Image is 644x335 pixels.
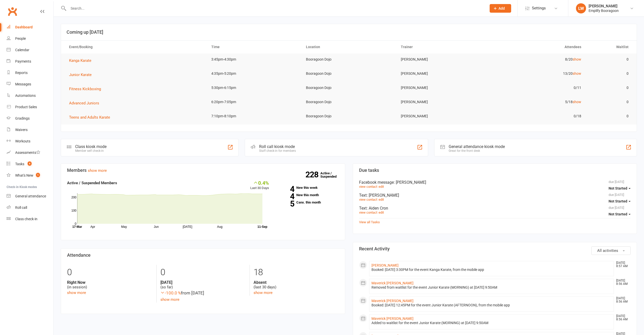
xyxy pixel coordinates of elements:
[160,290,246,296] div: from [DATE]
[491,68,586,80] td: 13/20
[396,53,491,65] td: [PERSON_NAME]
[36,173,40,177] span: 1
[7,90,53,101] a: Automations
[15,71,28,75] div: Reports
[277,186,339,189] a: 4New this week
[591,246,631,255] button: All activities
[277,193,339,197] a: 4New this month
[7,33,53,44] a: People
[69,114,114,120] button: Teens and Adults Karate
[207,41,302,53] th: Time
[396,96,491,108] td: [PERSON_NAME]
[207,96,302,108] td: 6:20pm-7:05pm
[371,299,413,303] a: Maverick [PERSON_NAME]
[67,168,339,173] h3: Members
[491,110,586,122] td: 0/18
[614,279,630,286] time: [DATE] 8:56 AM
[371,317,413,321] a: Maverick [PERSON_NAME]
[396,41,491,53] th: Trainer
[586,82,633,94] td: 0
[614,297,630,303] time: [DATE] 8:56 AM
[7,136,53,147] a: Workouts
[573,71,581,76] a: show
[7,191,53,202] a: General attendance kiosk mode
[7,124,53,136] a: Waivers
[67,5,483,12] input: Search...
[614,314,630,321] time: [DATE] 8:56 AM
[379,198,384,201] a: edit
[301,110,396,122] td: Booragoon Dojo
[7,147,53,158] a: Assessments
[259,149,296,153] div: Staff check-in for members
[305,171,320,178] strong: 228
[160,297,179,302] a: show more
[28,161,32,166] span: 4
[491,82,586,94] td: 0/11
[69,72,92,77] span: Junior Karate
[15,151,40,155] div: Assessments
[597,248,618,253] span: All activities
[371,268,612,272] div: Booked: [DATE] 3:30PM for the event Kanga Karate, from the mobile app
[254,280,339,290] div: (last 30 days)
[490,4,511,13] button: Add
[160,290,181,295] span: -100.0 %
[609,184,631,193] button: Not Started
[7,113,53,124] a: Gradings
[491,53,586,65] td: 8/20
[207,82,302,94] td: 5:30pm-6:15pm
[69,86,105,92] button: Fitness Kickboxing
[69,101,99,105] span: Advanced Juniors
[359,168,631,173] h3: Due tasks
[65,41,207,53] th: Event/Booking
[609,212,627,216] span: Not Started
[254,265,339,280] div: 18
[589,4,619,8] div: [PERSON_NAME]
[277,185,294,193] strong: 4
[67,280,153,290] div: (in session)
[67,181,117,185] strong: Active / Suspended Members
[15,139,30,143] div: Workouts
[491,96,586,108] td: 5/18
[15,48,29,52] div: Calendar
[573,100,581,104] a: show
[88,168,107,173] a: show more
[371,321,612,325] div: Added to waitlist for the event Junior Karate (MORNING) at [DATE] 9:50AM
[15,173,33,177] div: What's New
[367,193,399,198] span: : [PERSON_NAME]
[371,281,413,285] a: Maverick [PERSON_NAME]
[367,206,388,211] span: : Aiden Cron
[498,6,505,10] span: Add
[586,96,633,108] td: 0
[379,185,384,189] a: edit
[359,220,380,224] a: View all Tasks
[15,116,30,120] div: Gradings
[7,56,53,67] a: Payments
[160,280,246,285] strong: [DATE]
[277,193,294,200] strong: 4
[15,194,46,198] div: General attendance
[609,210,631,219] button: Not Started
[15,59,31,63] div: Payments
[396,82,491,94] td: [PERSON_NAME]
[254,280,339,285] strong: Absent
[586,53,633,65] td: 0
[67,265,153,280] div: 0
[250,180,269,185] div: 0.4%
[371,303,612,307] div: Booked: [DATE] 12:45PM for the event Junior Karate (AFTERNOON), from the mobile app
[371,263,399,267] a: [PERSON_NAME]
[301,96,396,108] td: Booragoon Dojo
[7,170,53,181] a: What's New1
[75,149,107,153] div: Member self check-in
[532,3,546,14] span: Settings
[7,22,53,33] a: Dashboard
[7,101,53,113] a: Product Sales
[359,206,631,211] div: Text
[254,290,273,295] a: show more
[301,41,396,53] th: Location
[359,185,377,189] a: view contact
[7,67,53,79] a: Reports
[371,285,612,290] div: Removed from waitlist for the event Junior Karate (MORNING) at [DATE] 9:50AM
[207,68,302,80] td: 4:35pm-5:20pm
[449,144,505,149] div: General attendance kiosk mode
[586,41,633,53] th: Waitlist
